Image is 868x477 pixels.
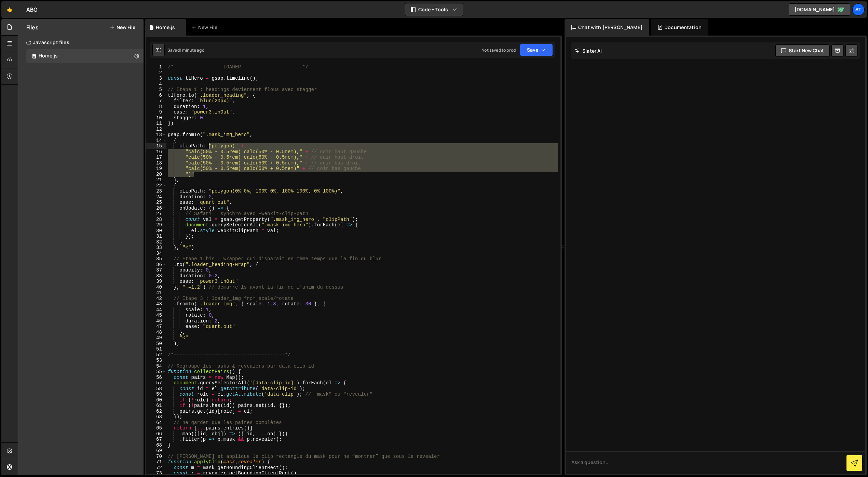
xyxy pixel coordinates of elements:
[146,346,166,352] div: 51
[180,47,204,53] div: 1 minute ago
[775,44,830,57] button: Start new chat
[26,5,38,14] div: ABG
[146,279,166,284] div: 39
[146,425,166,431] div: 65
[146,87,166,93] div: 5
[146,98,166,104] div: 7
[191,24,220,31] div: New File
[156,24,175,31] div: Home.js
[146,442,166,448] div: 68
[146,403,166,409] div: 61
[146,132,166,138] div: 13
[146,375,166,381] div: 56
[146,206,166,211] div: 26
[651,19,708,36] div: Documentation
[146,127,166,132] div: 12
[146,143,166,149] div: 15
[146,166,166,172] div: 19
[146,183,166,189] div: 22
[146,380,166,386] div: 57
[146,341,166,347] div: 50
[146,245,166,251] div: 33
[146,318,166,324] div: 46
[146,138,166,144] div: 14
[146,454,166,460] div: 70
[146,104,166,110] div: 8
[146,459,166,465] div: 71
[146,172,166,177] div: 20
[146,93,166,98] div: 6
[110,25,135,30] button: New File
[146,155,166,160] div: 17
[146,222,166,228] div: 29
[146,313,166,318] div: 45
[146,273,166,279] div: 38
[146,194,166,200] div: 24
[146,296,166,302] div: 42
[146,358,166,363] div: 53
[146,121,166,127] div: 11
[1,1,18,18] a: 🤙
[146,284,166,290] div: 40
[26,49,144,63] div: 16686/45579.js
[146,363,166,369] div: 54
[146,431,166,437] div: 66
[146,369,166,375] div: 55
[146,109,166,115] div: 9
[146,290,166,296] div: 41
[405,3,463,16] button: Code + Tools
[520,44,553,56] button: Save
[146,465,166,471] div: 72
[146,239,166,245] div: 32
[146,251,166,256] div: 34
[146,324,166,330] div: 47
[146,64,166,70] div: 1
[146,409,166,414] div: 62
[565,19,649,36] div: Chat with [PERSON_NAME]
[146,330,166,335] div: 48
[789,3,850,16] a: [DOMAIN_NAME]
[146,471,166,476] div: 73
[167,47,204,53] div: Saved
[146,200,166,206] div: 25
[146,160,166,166] div: 18
[146,234,166,239] div: 31
[146,386,166,392] div: 58
[146,177,166,183] div: 21
[39,53,58,59] div: Home.js
[146,217,166,223] div: 28
[146,414,166,420] div: 63
[18,36,144,49] div: Javascript files
[146,211,166,217] div: 27
[146,437,166,442] div: 67
[146,115,166,121] div: 10
[146,149,166,155] div: 16
[146,70,166,76] div: 2
[146,392,166,397] div: 59
[146,352,166,358] div: 52
[146,188,166,194] div: 23
[852,3,865,16] a: St
[146,256,166,262] div: 35
[146,228,166,234] div: 30
[146,448,166,454] div: 69
[146,301,166,307] div: 43
[146,76,166,81] div: 3
[146,397,166,403] div: 60
[32,54,36,59] span: 0
[482,47,516,53] div: Not saved to prod
[575,48,602,54] h2: Slater AI
[146,262,166,268] div: 36
[146,267,166,273] div: 37
[146,420,166,426] div: 64
[146,307,166,313] div: 44
[146,335,166,341] div: 49
[26,24,39,31] h2: Files
[146,81,166,87] div: 4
